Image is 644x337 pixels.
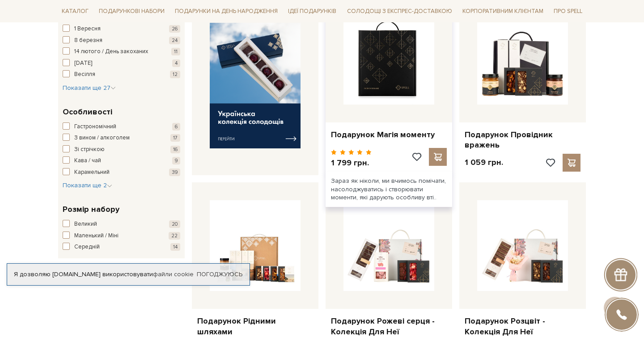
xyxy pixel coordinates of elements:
p: 1 059 грн. [465,157,503,168]
span: Ідеї подарунків [284,4,340,18]
span: Розмір набору [63,203,119,215]
a: Подарунок Провідник вражень [465,130,580,151]
span: 11 [171,48,180,55]
button: З вином / алкоголем 17 [63,134,180,143]
span: З вином / алкоголем [74,134,130,143]
a: Подарунок Розцвіт - Колекція Для Неї [465,316,580,337]
div: Я дозволяю [DOMAIN_NAME] використовувати [7,270,250,278]
span: 26 [169,25,180,33]
span: 14 [170,243,180,251]
button: Карамельний 39 [63,168,180,177]
span: Великий [74,220,97,229]
button: 1 Вересня 26 [63,25,180,34]
span: 16 [170,146,180,153]
img: Подарунок Магія моменту [343,14,434,105]
button: Зі стрічкою 16 [63,145,180,154]
a: Подарунок Рожеві серця - Колекція Для Неї [331,316,447,337]
a: Корпоративним клієнтам [459,4,547,19]
span: Маленький / Міні [74,232,119,240]
span: Каталог [58,4,92,18]
span: Подарунки на День народження [171,4,281,18]
button: Показати ще 2 [63,181,112,190]
button: Кава / чай 9 [63,156,180,165]
button: Показати ще 27 [63,84,116,93]
span: Гастрономічний [74,122,116,131]
span: 22 [169,232,180,240]
span: 20 [169,220,180,228]
span: 24 [169,37,180,44]
span: 14 лютого / День закоханих [74,47,148,56]
a: Подарунок Магія моменту [331,130,447,140]
span: Показати ще 2 [63,181,112,189]
span: 4 [172,59,180,67]
button: Середній 14 [63,243,180,252]
span: Зі стрічкою [74,145,105,154]
span: [DATE] [74,59,92,68]
button: Великий 20 [63,220,180,229]
button: 8 березня 24 [63,36,180,45]
a: Подарунок Рідними шляхами [197,316,313,337]
span: 39 [169,168,180,176]
button: [DATE] 4 [63,59,180,68]
a: файли cookie [153,270,194,278]
span: Кава / чай [74,156,101,165]
a: Солодощі з експрес-доставкою [343,4,456,19]
span: Особливості [63,106,112,118]
span: Про Spell [550,4,586,18]
span: Карамельний [74,168,110,177]
img: banner [210,23,301,148]
span: 12 [170,71,180,78]
a: Погоджуюсь [197,270,242,278]
span: 6 [172,123,180,131]
span: 9 [172,157,180,164]
p: 1 799 грн. [331,158,372,168]
span: Подарункові набори [95,4,168,18]
div: Зараз як ніколи, ми вчимось помічати, насолоджуватись і створювати моменти, які дарують особливу ... [326,172,452,207]
button: Гастрономічний 6 [63,122,180,131]
span: Середній [74,243,100,252]
button: Маленький / Міні 22 [63,232,180,240]
span: Весілля [74,70,95,79]
span: 8 березня [74,36,102,45]
span: Показати ще 27 [63,84,116,92]
span: 1 Вересня [74,25,101,34]
button: 14 лютого / День закоханих 11 [63,47,180,56]
span: 17 [170,134,180,142]
button: Весілля 12 [63,70,180,79]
